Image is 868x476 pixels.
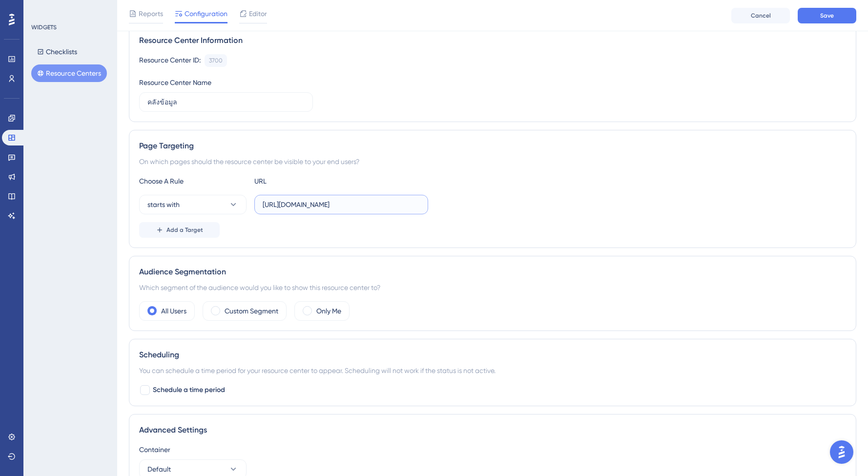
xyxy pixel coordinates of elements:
span: starts with [147,199,180,210]
div: Audience Segmentation [139,266,846,278]
div: Resource Center Name [139,77,211,88]
div: 3700 [209,57,223,64]
div: You can schedule a time period for your resource center to appear. Scheduling will not work if th... [139,365,846,376]
div: Which segment of the audience would you like to show this resource center to? [139,282,846,293]
div: Resource Center ID: [139,54,201,67]
label: All Users [161,305,186,317]
span: Save [820,12,834,20]
div: WIDGETS [31,23,57,31]
span: Reports [139,8,163,20]
button: starts with [139,195,247,214]
input: yourwebsite.com/path [263,199,420,210]
iframe: UserGuiding AI Assistant Launcher [827,437,856,467]
span: Schedule a time period [153,384,225,396]
button: Save [798,8,856,23]
button: Cancel [731,8,790,23]
span: Default [147,463,171,475]
button: Resource Centers [31,64,107,82]
div: Container [139,444,846,455]
button: Checklists [31,43,83,61]
span: Add a Target [166,226,203,234]
span: Configuration [185,8,227,20]
span: Cancel [751,12,771,20]
div: Page Targeting [139,140,846,152]
span: Editor [249,8,267,20]
label: Only Me [316,305,341,317]
div: Scheduling [139,349,846,361]
button: Add a Target [139,222,220,238]
input: Type your Resource Center name [147,97,305,107]
div: Resource Center Information [139,35,846,46]
div: On which pages should the resource center be visible to your end users? [139,156,846,167]
div: URL [254,175,362,187]
label: Custom Segment [225,305,278,317]
div: Choose A Rule [139,175,247,187]
div: Advanced Settings [139,424,846,436]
